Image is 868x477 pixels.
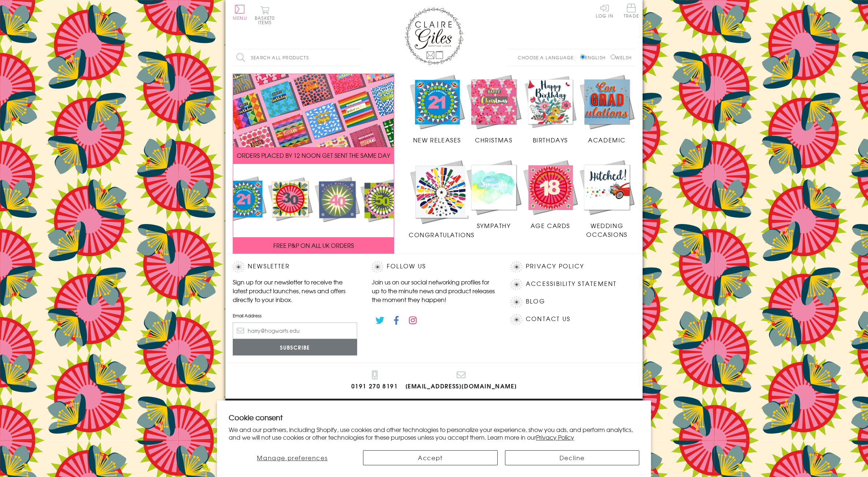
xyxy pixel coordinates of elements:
p: Sign up for our newsletter to receive the latest product launches, news and offers directly to yo... [233,277,357,304]
label: English [580,54,609,61]
a: Log In [596,4,613,18]
input: Search all products [233,49,361,66]
span: Sympathy [477,221,511,230]
a: [EMAIL_ADDRESS][DOMAIN_NAME] [405,370,517,391]
a: Sympathy [465,159,522,230]
a: Congratulations [409,159,475,239]
button: Manage preferences [229,450,356,465]
a: Birthdays [522,74,579,145]
a: Blog [526,297,545,306]
a: Privacy Policy [536,433,574,441]
span: FREE P&P ON ALL UK ORDERS [273,241,354,250]
a: Wedding Occasions [579,159,635,239]
button: Decline [505,450,639,465]
input: Welsh [611,55,616,59]
label: Email Address [233,312,357,319]
h2: Follow Us [372,261,496,272]
a: Christmas [465,74,522,145]
span: Menu [233,15,247,21]
h2: Cookie consent [229,412,639,422]
span: Congratulations [409,230,475,239]
h2: Newsletter [233,261,357,272]
a: Accessibility Statement [526,279,617,289]
input: Search [353,49,361,66]
a: Academic [579,74,635,145]
input: Subscribe [233,339,357,355]
span: Wedding Occasions [586,221,627,239]
button: Accept [363,450,497,465]
span: ORDERS PLACED BY 12 NOON GET SENT THE SAME DAY [237,151,390,160]
span: Christmas [475,135,512,144]
a: Age Cards [522,159,579,230]
input: English [580,55,585,59]
a: Trade [624,4,639,19]
span: Birthdays [533,135,568,144]
label: Welsh [611,54,632,61]
span: Age Cards [531,221,570,230]
input: harry@hogwarts.edu [233,323,357,339]
p: Choose a language: [518,54,579,61]
button: Basket0 items [255,6,275,25]
p: Join us on our social networking profiles for up to the minute news and product releases the mome... [372,277,496,304]
span: 0 items [258,15,275,26]
a: Privacy Policy [526,261,584,271]
img: Claire Giles Greetings Cards [405,7,463,65]
a: New Releases [409,74,465,145]
button: Menu [233,5,247,20]
span: Manage preferences [257,453,328,462]
a: Contact Us [526,314,570,324]
span: Trade [624,4,639,18]
span: Academic [588,135,626,144]
span: New Releases [413,135,461,144]
p: We and our partners, including Shopify, use cookies and other technologies to personalize your ex... [229,426,639,441]
a: 0191 270 8191 [351,370,398,391]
